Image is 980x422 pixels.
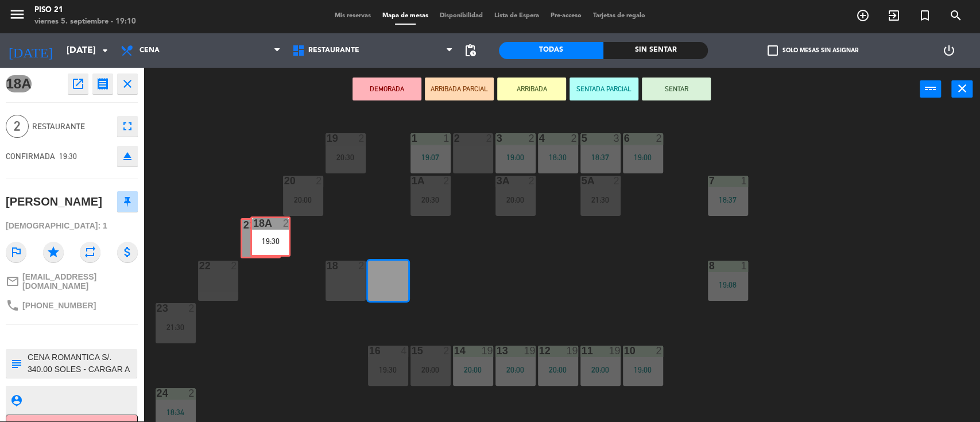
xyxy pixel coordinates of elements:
span: [EMAIL_ADDRESS][DOMAIN_NAME] [22,272,138,291]
span: 2 [6,115,29,138]
div: 20:00 [495,196,536,204]
button: receipt [92,73,113,94]
div: 2 [188,303,195,313]
div: 2 [358,261,365,271]
div: 20:00 [453,366,493,374]
div: 19:08 [708,281,748,289]
div: 19:30 [368,366,408,374]
label: Solo mesas sin asignar [767,45,858,56]
div: 1 [741,261,747,271]
div: 18 [327,261,327,271]
span: Mis reservas [329,13,377,19]
div: 20:30 [410,196,451,204]
div: 20:00 [495,366,536,374]
div: Sin sentar [603,42,708,59]
div: 19:00 [623,366,663,374]
i: search [949,9,963,22]
button: open_in_new [68,73,88,94]
i: menu [9,6,26,23]
button: SENTAR [642,78,711,100]
div: 2 [528,176,535,186]
div: 23 [157,303,157,313]
span: Restaurante [32,120,111,133]
button: menu [9,6,26,27]
i: repeat [80,242,100,262]
div: 18:37 [580,153,621,161]
i: power_input [924,82,938,95]
div: 24 [157,388,157,398]
div: 7 [709,176,710,186]
span: Tarjetas de regalo [587,13,651,19]
span: [PHONE_NUMBER] [22,301,96,310]
div: 2 [358,133,365,144]
i: exit_to_app [887,9,901,22]
span: Pre-acceso [545,13,587,19]
div: 2 [486,133,493,144]
span: Lista de Espera [489,13,545,19]
div: 20:30 [326,153,366,161]
div: 4 [401,346,408,356]
i: phone [6,299,20,312]
div: 15 [412,346,412,356]
button: fullscreen [117,116,138,137]
div: 19 [524,346,535,356]
div: 21:30 [580,196,621,204]
i: add_circle_outline [856,9,870,22]
div: 19:07 [410,153,451,161]
div: Piso 21 [34,5,136,16]
button: ARRIBADA [497,78,566,100]
span: CONFIRMADA [6,152,55,161]
button: eject [117,146,138,167]
button: close [117,73,138,94]
button: SENTADA PARCIAL [570,78,638,100]
div: 18:34 [156,408,196,416]
div: 2 [316,176,323,186]
div: 19 [481,346,493,356]
div: 2 [454,133,455,144]
button: ARRIBADA PARCIAL [425,78,494,100]
div: 1 [443,133,450,144]
div: 2 [571,133,578,144]
i: close [955,82,969,95]
div: 19 [566,346,578,356]
div: 2 [231,261,238,271]
span: check_box_outline_blank [767,45,777,56]
span: 18A [6,75,32,92]
i: person_pin [10,394,22,406]
i: fullscreen [121,119,134,133]
div: 19 [609,346,620,356]
span: Cena [140,47,160,55]
i: eject [121,149,134,163]
div: 1 [741,176,747,186]
div: 2 [613,176,620,186]
i: outlined_flag [6,242,26,262]
div: 19:00 [495,153,536,161]
div: 18:37 [708,196,748,204]
i: star [43,242,64,262]
span: Restaurante [308,47,359,55]
i: attach_money [117,242,138,262]
i: turned_in_not [918,9,932,22]
button: power_input [920,80,941,98]
button: close [951,80,973,98]
div: 1 [412,133,412,144]
i: subject [10,357,22,370]
div: 2 [443,346,450,356]
div: 2 [188,388,195,398]
div: 2 [443,176,450,186]
i: open_in_new [71,77,85,91]
div: Todas [499,42,603,59]
span: Mapa de mesas [377,13,434,19]
div: 20:00 [538,366,578,374]
i: receipt [96,77,110,91]
div: viernes 5. septiembre - 19:10 [34,16,136,28]
div: 20:00 [283,196,323,204]
div: 2 [528,133,535,144]
span: pending_actions [463,44,477,57]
